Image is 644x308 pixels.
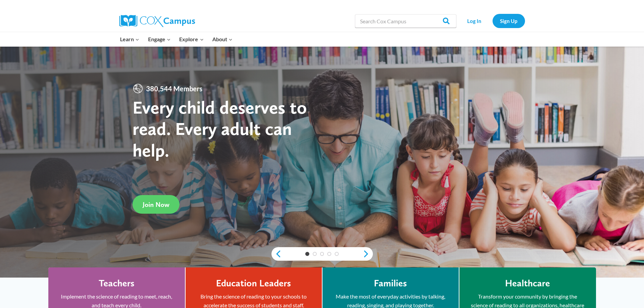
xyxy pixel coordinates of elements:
[363,250,373,258] a: next
[271,247,373,261] div: content slider buttons
[335,252,339,256] a: 5
[119,15,195,27] img: Cox Campus
[355,14,456,28] input: Search Cox Campus
[133,96,307,161] strong: Every child deserves to read. Every adult can help.
[460,14,525,28] nav: Secondary Navigation
[271,250,282,258] a: previous
[133,195,180,214] a: Join Now
[143,200,169,209] span: Join Now
[460,14,489,28] a: Log In
[99,278,135,289] h4: Teachers
[313,252,317,256] a: 2
[148,35,171,44] span: Engage
[120,35,139,44] span: Learn
[216,278,291,289] h4: Education Leaders
[212,35,233,44] span: About
[116,32,237,46] nav: Primary Navigation
[493,14,525,28] a: Sign Up
[374,278,407,289] h4: Families
[320,252,324,256] a: 3
[143,83,205,94] span: 380,544 Members
[179,35,204,44] span: Explore
[305,252,309,256] a: 1
[327,252,331,256] a: 4
[505,278,550,289] h4: Healthcare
